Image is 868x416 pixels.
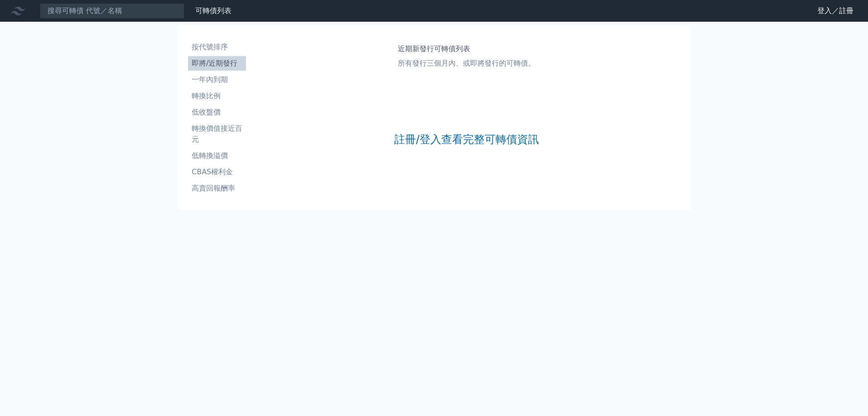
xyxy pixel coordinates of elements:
[398,58,535,69] p: 所有發行三個月內、或即將發行的可轉債。
[188,40,246,54] a: 按代號排序
[810,4,861,18] a: 登入／註冊
[188,121,246,147] a: 轉換價值接近百元
[188,148,246,163] a: 低轉換溢價
[188,58,246,69] li: 即將/近期發行
[188,91,246,101] li: 轉換比例
[188,167,246,177] li: CBAS權利金
[195,6,231,15] a: 可轉債列表
[188,165,246,179] a: CBAS權利金
[188,89,246,103] a: 轉換比例
[188,181,246,196] a: 高賣回報酬率
[40,3,184,19] input: 搜尋可轉債 代號／名稱
[188,107,246,118] li: 低收盤價
[394,132,539,147] a: 註冊/登入查看完整可轉債資訊
[188,42,246,53] li: 按代號排序
[398,43,535,54] h1: 近期新發行可轉債列表
[188,72,246,87] a: 一年內到期
[188,183,246,194] li: 高賣回報酬率
[188,74,246,85] li: 一年內到期
[188,150,246,161] li: 低轉換溢價
[188,123,246,145] li: 轉換價值接近百元
[188,56,246,71] a: 即將/近期發行
[188,105,246,120] a: 低收盤價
